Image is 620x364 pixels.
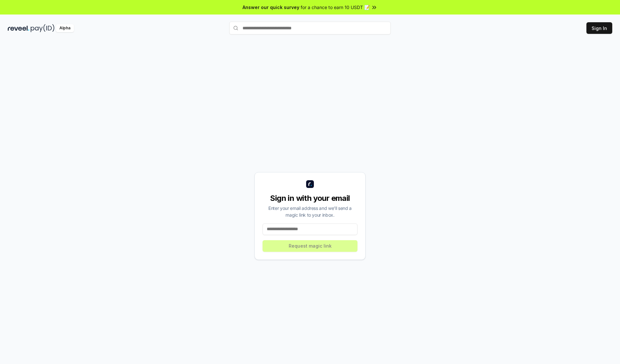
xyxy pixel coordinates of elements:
img: logo_small [306,180,314,188]
div: Alpha [56,24,74,32]
img: reveel_dark [8,24,29,32]
button: Sign In [586,22,612,34]
span: for a chance to earn 10 USDT 📝 [301,4,370,11]
img: pay_id [31,24,55,32]
div: Sign in with your email [263,193,357,203]
span: Answer our quick survey [243,4,299,11]
div: Enter your email address and we’ll send a magic link to your inbox. [263,205,357,218]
